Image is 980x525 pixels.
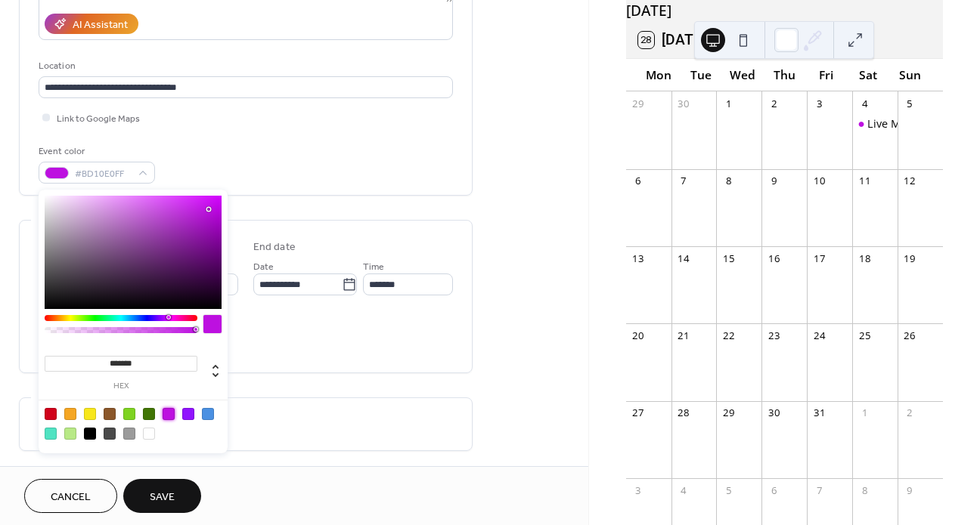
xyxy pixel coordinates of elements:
div: Wed [721,59,763,91]
div: 22 [722,329,736,343]
span: #BD10E0FF [75,166,131,182]
button: AI Assistant [45,14,138,34]
div: #417505 [143,408,155,420]
div: 1 [722,97,736,110]
div: 4 [677,483,690,497]
label: hex [45,382,197,391]
div: 12 [903,174,916,188]
div: #4A4A4A [104,428,116,440]
div: Location [39,58,450,74]
div: #FFFFFF [143,428,155,440]
div: 8 [722,174,736,188]
div: #F8E71C [84,408,96,420]
div: 5 [722,483,736,497]
div: 10 [812,174,826,188]
div: 16 [768,252,781,265]
div: 31 [812,406,826,420]
div: 5 [903,97,916,110]
div: 18 [857,252,871,265]
div: 6 [631,174,645,188]
div: #50E3C2 [45,428,57,440]
div: 30 [677,97,690,110]
div: 29 [722,406,736,420]
div: 7 [677,174,690,188]
div: 3 [631,483,645,497]
span: Cancel [51,489,91,505]
div: Sun [889,59,931,91]
span: Date [253,259,274,275]
div: 29 [631,97,645,110]
div: #7ED321 [123,408,135,420]
div: Fri [805,59,847,91]
div: 9 [768,174,781,188]
div: #9B9B9B [123,428,135,440]
span: Time [363,259,384,275]
div: #000000 [84,428,96,440]
div: Sat [847,59,889,91]
div: #4A90E2 [202,408,214,420]
div: Event color [39,144,152,159]
div: 2 [903,406,916,420]
div: 21 [677,329,690,343]
div: #D0021B [45,408,57,420]
div: 17 [812,252,826,265]
div: 13 [631,252,645,265]
div: 14 [677,252,690,265]
div: 9 [903,483,916,497]
div: 1 [857,406,871,420]
div: 27 [631,406,645,420]
div: #B8E986 [64,428,76,440]
span: Link to Google Maps [57,111,140,127]
div: End date [253,239,296,255]
div: #BD10E0 [163,408,175,420]
div: #9013FE [182,408,194,420]
button: Cancel [24,479,117,513]
div: AI Assistant [73,17,128,33]
div: 30 [768,406,781,420]
div: #F5A623 [64,408,76,420]
div: 11 [857,174,871,188]
div: 15 [722,252,736,265]
span: Save [150,489,175,505]
button: 28[DATE] [633,28,712,52]
div: 23 [768,329,781,343]
div: 8 [857,483,871,497]
div: 2 [768,97,781,110]
div: 26 [903,329,916,343]
button: Save [123,479,201,513]
div: 28 [677,406,690,420]
div: Thu [764,59,805,91]
div: 4 [857,97,871,110]
div: #8B572A [104,408,116,420]
div: 25 [857,329,871,343]
div: 7 [812,483,826,497]
div: 3 [812,97,826,110]
div: Live Music at Barnhill's Cafe [852,116,898,131]
div: Tue [680,59,721,91]
div: Mon [638,59,680,91]
div: 24 [812,329,826,343]
div: 19 [903,252,916,265]
div: 20 [631,329,645,343]
div: 6 [768,483,781,497]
